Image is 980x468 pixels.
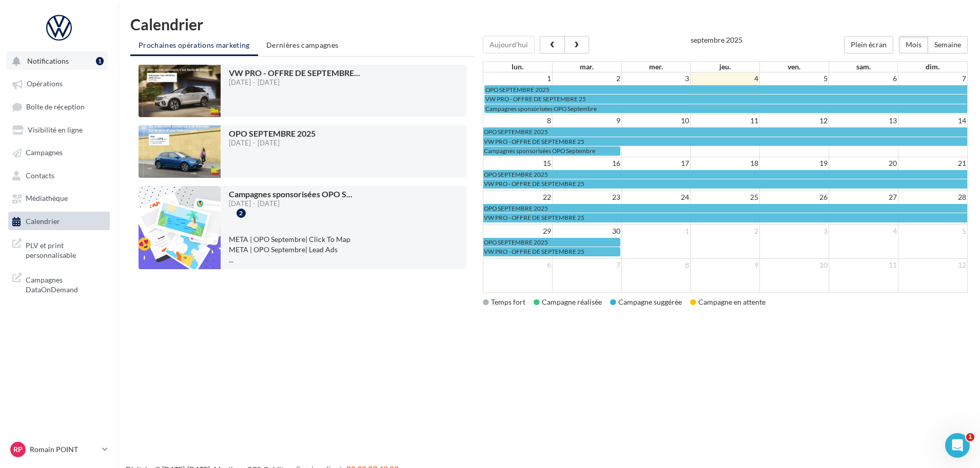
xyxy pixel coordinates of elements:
[760,157,829,170] td: 19
[552,62,621,72] th: mar.
[483,127,967,136] a: OPO SEPTEMBRE 2025
[691,62,760,72] th: jeu.
[483,146,620,155] a: Campagnes sponsorisées OPO Septembre
[483,297,525,307] div: Temps fort
[483,179,967,188] a: VW PRO - OFFRE DE SEPTEMBRE 25
[829,258,898,271] td: 11
[898,191,967,203] td: 28
[829,115,898,127] td: 13
[898,115,967,127] td: 14
[26,102,85,111] span: Boîte de réception
[27,80,63,88] span: Opérations
[621,115,691,127] td: 10
[945,433,970,458] iframe: Intercom live chat
[483,247,620,256] a: VW PRO - OFFRE DE SEPTEMBRE 25
[6,120,112,139] a: Visibilité en ligne
[6,51,108,70] button: Notifications 1
[485,95,586,103] span: VW PRO - OFFRE DE SEPTEMBRE 25
[484,128,548,136] span: OPO SEPTEMBRE 2025
[26,194,68,203] span: Médiathèque
[844,36,893,53] button: Plein écran
[229,68,360,78] span: VW PRO - OFFRE DE SEPTEMBRE
[483,170,967,179] a: OPO SEPTEMBRE 2025
[229,79,360,86] div: [DATE] - [DATE]
[26,238,106,260] span: PLV et print personnalisable
[484,248,584,255] span: VW PRO - OFFRE DE SEPTEMBRE 25
[13,444,23,455] span: RP
[483,224,553,237] td: 29
[229,255,233,264] span: ...
[485,86,550,93] span: OPO SEPTEMBRE 2025
[621,157,691,170] td: 17
[928,36,968,53] button: Semaine
[483,204,967,213] a: OPO SEPTEMBRE 2025
[484,85,967,94] a: OPO SEPTEMBRE 2025
[829,72,898,85] td: 6
[483,62,553,72] th: lun.
[621,62,691,72] th: mer.
[6,143,112,161] a: Campagnes
[621,258,691,271] td: 8
[898,62,967,72] th: dim.
[483,191,553,203] td: 22
[552,157,621,170] td: 16
[898,157,967,170] td: 21
[6,97,112,116] a: Boîte de réception
[898,224,967,237] td: 5
[354,68,360,78] span: ...
[552,224,621,237] td: 30
[483,115,553,127] td: 8
[229,200,352,207] div: [DATE] - [DATE]
[691,115,760,127] td: 11
[691,157,760,170] td: 18
[96,57,104,65] div: 1
[760,258,829,271] td: 10
[966,433,974,441] span: 1
[6,74,112,92] a: Opérations
[829,62,898,72] th: sam.
[484,238,548,246] span: OPO SEPTEMBRE 2025
[483,213,967,222] a: VW PRO - OFFRE DE SEPTEMBRE 25
[6,234,112,265] a: PLV et print personnalisable
[229,234,458,245] li: META | OPO Septembre| Click To Map
[829,157,898,170] td: 20
[691,224,760,237] td: 2
[346,189,352,199] span: ...
[484,104,967,113] a: Campagnes sponsorisées OPO Septembre
[483,157,553,170] td: 15
[485,105,597,113] span: Campagnes sponsorisées OPO Septembre
[6,166,112,184] a: Contacts
[484,147,595,155] span: Campagnes sponsorisées OPO Septembre
[229,128,316,138] span: OPO SEPTEMBRE 2025
[139,41,250,49] span: Prochaines opérations marketing
[26,148,63,157] span: Campagnes
[483,72,553,85] td: 1
[552,191,621,203] td: 23
[898,258,967,271] td: 12
[760,191,829,203] td: 26
[6,189,112,207] a: Médiathèque
[484,138,584,145] span: VW PRO - OFFRE DE SEPTEMBRE 25
[229,140,316,146] div: [DATE] - [DATE]
[899,36,928,53] button: Mois
[26,217,60,226] span: Calendrier
[829,224,898,237] td: 4
[483,258,553,271] td: 6
[6,269,112,299] a: Campagnes DataOnDemand
[8,440,110,459] a: RP Romain POINT
[6,212,112,230] a: Calendrier
[760,72,829,85] td: 5
[690,297,766,307] div: Campagne en attente
[898,72,967,85] td: 7
[483,137,967,146] a: VW PRO - OFFRE DE SEPTEMBRE 25
[483,238,620,247] a: OPO SEPTEMBRE 2025
[266,41,339,49] span: Dernières campagnes
[484,204,548,212] span: OPO SEPTEMBRE 2025
[484,171,548,178] span: OPO SEPTEMBRE 2025
[552,72,621,85] td: 2
[691,191,760,203] td: 25
[691,36,742,44] h2: septembre 2025
[28,125,83,134] span: Visibilité en ligne
[130,16,968,32] h1: Calendrier
[26,171,54,180] span: Contacts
